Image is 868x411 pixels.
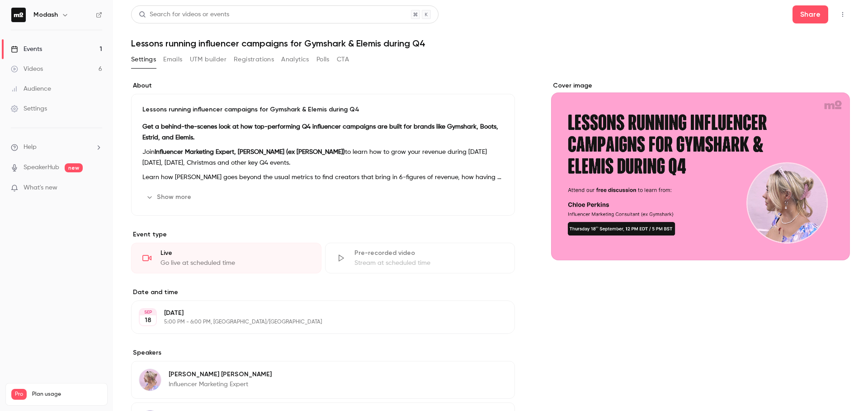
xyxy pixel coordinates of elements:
div: Pre-recorded videoStream at scheduled time [325,243,515,273]
label: Date and time [131,288,515,297]
div: Search for videos or events [139,10,229,19]
div: Live [160,249,310,258]
div: Pre-recorded video [354,249,504,258]
a: SpeakerHub [24,163,59,172]
button: Settings [131,52,156,67]
div: Events [11,45,42,54]
iframe: Noticeable Trigger [91,184,102,192]
li: help-dropdown-opener [11,143,102,152]
button: Show more [142,190,197,204]
div: SEP [140,309,156,315]
label: Cover image [551,81,850,90]
p: Lessons running influencer campaigns for Gymshark & Elemis during Q4 [142,105,504,114]
span: What's new [24,183,57,193]
p: Learn how [PERSON_NAME] goes beyond the usual metrics to find creators that bring in 6-figures of... [142,172,504,183]
span: Plan usage [32,391,102,398]
div: Chloe Perkins[PERSON_NAME] [PERSON_NAME]Influencer Marketing Expert [131,361,515,399]
p: Influencer Marketing Expert [169,380,272,389]
h6: Modash [33,10,58,19]
img: Modash [11,8,26,22]
span: Pro [11,389,27,400]
section: Cover image [551,81,850,260]
button: Emails [163,52,182,67]
strong: Get a behind-the-scenes look at how top-performing Q4 influencer campaigns are built for brands l... [142,124,498,141]
button: UTM builder [190,52,226,67]
div: Go live at scheduled time [160,259,310,268]
button: Registrations [234,52,274,67]
p: 18 [145,316,151,325]
div: Videos [11,65,43,74]
div: LiveGo live at scheduled time [131,243,321,273]
p: Event type [131,230,515,239]
span: new [65,163,83,172]
p: Join to learn how to grow your revenue during [DATE][DATE], [DATE], Christmas and other key Q4 ev... [142,147,504,168]
strong: Influencer Marketing Expert, [PERSON_NAME] (ex [PERSON_NAME]) [155,149,345,155]
span: Help [24,143,37,152]
div: Stream at scheduled time [354,259,504,268]
p: [DATE] [164,309,467,318]
button: CTA [337,52,349,67]
label: About [131,81,515,90]
p: 5:00 PM - 6:00 PM, [GEOGRAPHIC_DATA]/[GEOGRAPHIC_DATA] [164,319,467,326]
div: Settings [11,104,47,113]
button: Share [793,5,828,23]
img: Chloe Perkins [139,369,161,391]
h1: Lessons running influencer campaigns for Gymshark & Elemis during Q4 [131,38,850,49]
div: Audience [11,84,51,93]
button: Analytics [281,52,309,67]
p: [PERSON_NAME] [PERSON_NAME] [169,370,272,379]
label: Speakers [131,348,515,357]
button: Polls [316,52,330,67]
